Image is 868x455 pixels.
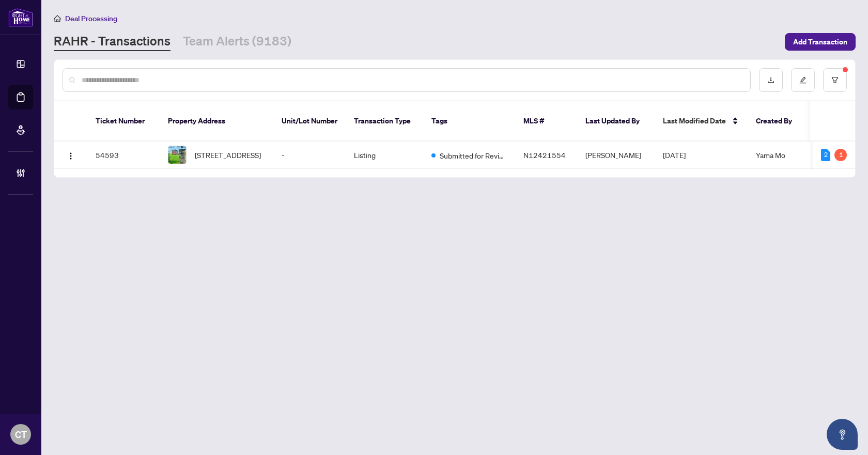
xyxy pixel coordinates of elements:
[756,150,785,160] span: Yama Mo
[577,142,655,169] td: [PERSON_NAME]
[577,101,655,142] th: Last Updated By
[799,76,807,84] span: edit
[663,115,726,127] span: Last Modified Date
[63,147,79,163] button: Logo
[791,68,815,92] button: edit
[346,101,423,142] th: Transaction Type
[87,142,160,169] td: 54593
[87,101,160,142] th: Ticket Number
[195,149,261,161] span: [STREET_ADDRESS]
[183,33,291,51] a: Team Alerts (9183)
[831,76,839,84] span: filter
[793,34,847,50] span: Add Transaction
[834,149,847,161] div: 1
[160,101,273,142] th: Property Address
[8,8,33,27] img: logo
[67,152,75,160] img: Logo
[440,150,507,161] span: Submitted for Review
[748,101,810,142] th: Created By
[823,68,847,92] button: filter
[515,101,577,142] th: MLS #
[759,68,783,92] button: download
[523,150,566,160] span: N12421554
[767,76,774,84] span: download
[168,146,186,164] img: thumbnail-img
[785,33,856,51] button: Add Transaction
[655,101,748,142] th: Last Modified Date
[423,101,515,142] th: Tags
[346,142,423,169] td: Listing
[273,101,346,142] th: Unit/Lot Number
[15,427,27,442] span: CT
[54,15,61,22] span: home
[54,33,171,51] a: RAHR - Transactions
[827,419,858,450] button: Open asap
[663,150,686,160] span: [DATE]
[65,14,117,23] span: Deal Processing
[273,142,346,169] td: -
[821,149,830,161] div: 2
